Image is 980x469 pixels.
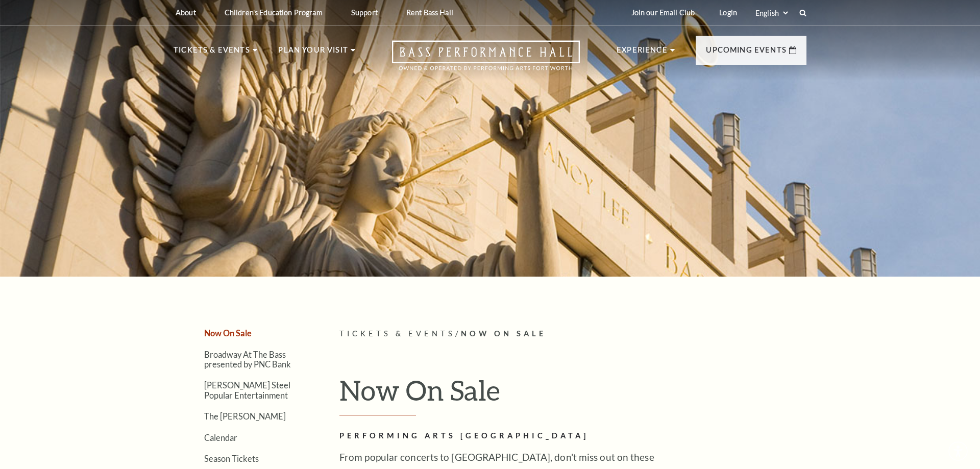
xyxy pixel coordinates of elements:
p: Experience [617,44,668,62]
p: About [176,8,196,17]
p: Children's Education Program [225,8,323,17]
a: Calendar [204,433,237,442]
h2: Performing Arts [GEOGRAPHIC_DATA] [339,430,671,442]
p: Support [351,8,378,17]
h1: Now On Sale [339,374,806,415]
select: Select: [753,8,790,18]
p: Tickets & Events [174,44,250,62]
a: Now On Sale [204,328,252,338]
p: Upcoming Events [706,44,787,62]
a: [PERSON_NAME] Steel Popular Entertainment [204,380,290,400]
p: Rent Bass Hall [406,8,453,17]
span: Tickets & Events [339,329,455,338]
a: Broadway At The Bass presented by PNC Bank [204,350,291,369]
p: Plan Your Visit [278,44,348,62]
span: Now On Sale [461,329,546,338]
p: / [339,328,806,340]
a: The [PERSON_NAME] [204,411,286,421]
a: Season Tickets [204,454,259,463]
